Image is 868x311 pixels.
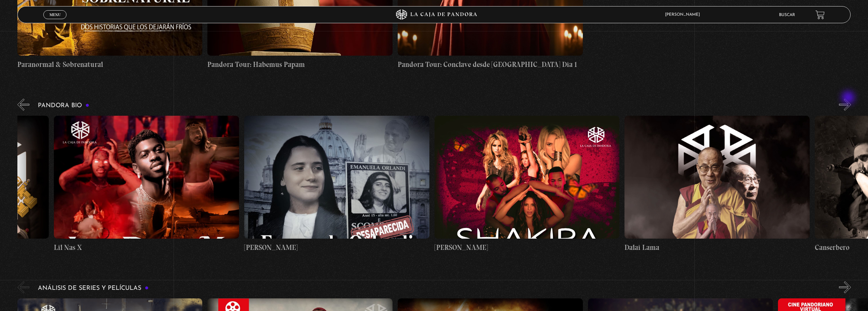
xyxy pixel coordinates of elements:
[244,242,429,253] h4: [PERSON_NAME]
[17,281,29,293] button: Previous
[17,59,203,70] h4: Paranormal & Sobrenatural
[17,99,29,111] button: Previous
[662,13,707,17] span: [PERSON_NAME]
[435,116,620,253] a: [PERSON_NAME]
[54,242,239,253] h4: Lil Nas X
[815,10,825,19] a: View your shopping cart
[398,59,583,70] h4: Pandora Tour: Conclave desde [GEOGRAPHIC_DATA] Dia 1
[54,116,239,253] a: Lil Nas X
[839,281,851,293] button: Next
[839,99,851,111] button: Next
[49,13,61,17] span: Menu
[435,242,620,253] h4: [PERSON_NAME]
[779,13,795,17] a: Buscar
[38,285,149,292] h3: Análisis de series y películas
[244,116,429,253] a: [PERSON_NAME]
[47,18,63,23] span: Cerrar
[624,242,810,253] h4: Dalai Lama
[624,116,810,253] a: Dalai Lama
[207,59,393,70] h4: Pandora Tour: Habemus Papam
[38,102,89,109] h3: Pandora Bio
